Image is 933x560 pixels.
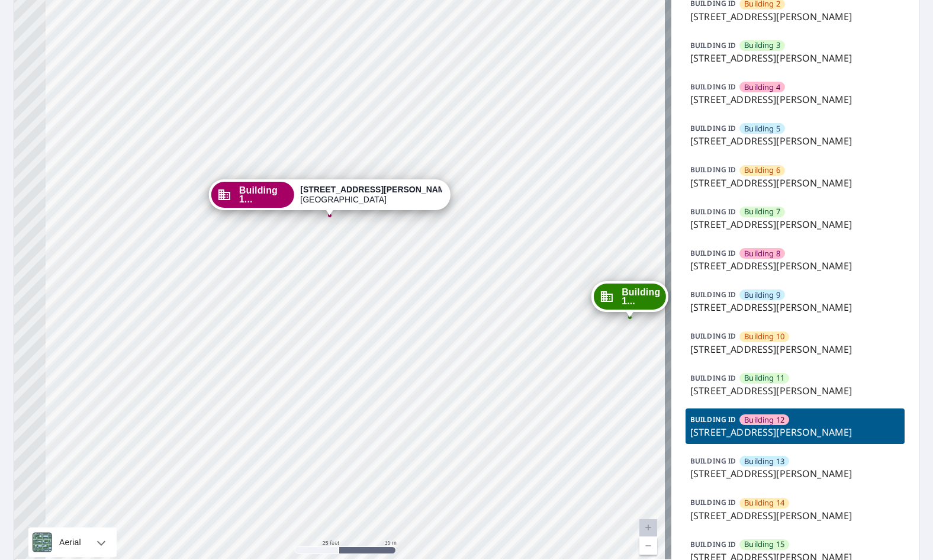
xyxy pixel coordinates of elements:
p: BUILDING ID [690,165,736,175]
div: Dropped pin, building Building 11, Commercial property, 19199 Jackson Court Elk River, MN 55330 [591,281,668,318]
p: [STREET_ADDRESS][PERSON_NAME] [690,466,900,481]
span: Building 7 [744,206,780,217]
a: Current Level 20, Zoom In Disabled [639,519,657,537]
p: BUILDING ID [690,373,736,383]
p: [STREET_ADDRESS][PERSON_NAME] [690,259,900,273]
p: [STREET_ADDRESS][PERSON_NAME] [690,51,900,65]
span: Building 8 [744,248,780,259]
span: Building 5 [744,123,780,134]
p: BUILDING ID [690,414,736,424]
div: [GEOGRAPHIC_DATA] [300,185,442,205]
p: BUILDING ID [690,497,736,507]
p: [STREET_ADDRESS][PERSON_NAME] [690,342,900,356]
a: Current Level 20, Zoom Out [639,537,657,555]
p: BUILDING ID [690,539,736,549]
span: Building 6 [744,165,780,176]
span: Building 15 [744,539,784,550]
p: [STREET_ADDRESS][PERSON_NAME] [690,384,900,398]
span: Building 12 [744,414,784,426]
p: [STREET_ADDRESS][PERSON_NAME] [690,217,900,231]
p: [STREET_ADDRESS][PERSON_NAME] [690,134,900,148]
span: Building 11 [744,372,784,384]
p: [STREET_ADDRESS][PERSON_NAME] [690,425,900,439]
p: [STREET_ADDRESS][PERSON_NAME] [690,176,900,190]
p: BUILDING ID [690,248,736,258]
span: Building 3 [744,40,780,51]
p: [STREET_ADDRESS][PERSON_NAME] [690,508,900,523]
span: Building 4 [744,82,780,93]
p: [STREET_ADDRESS][PERSON_NAME] [690,9,900,24]
div: Aerial [28,527,117,557]
span: Building 9 [744,289,780,301]
span: Building 10 [744,331,784,342]
span: Building 14 [744,497,784,508]
span: Building 1... [622,288,660,305]
p: BUILDING ID [690,82,736,92]
span: Building 13 [744,456,784,467]
p: [STREET_ADDRESS][PERSON_NAME] [690,92,900,107]
p: BUILDING ID [690,289,736,300]
p: [STREET_ADDRESS][PERSON_NAME] [690,300,900,314]
div: Dropped pin, building Building 12, Commercial property, 19199 Jackson Court Elk River, MN 55330 [209,179,451,216]
p: BUILDING ID [690,456,736,466]
span: Building 1... [239,186,288,204]
p: BUILDING ID [690,331,736,341]
strong: [STREET_ADDRESS][PERSON_NAME] [300,185,453,194]
p: BUILDING ID [690,123,736,133]
p: BUILDING ID [690,40,736,50]
div: Aerial [56,527,85,557]
p: BUILDING ID [690,207,736,217]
